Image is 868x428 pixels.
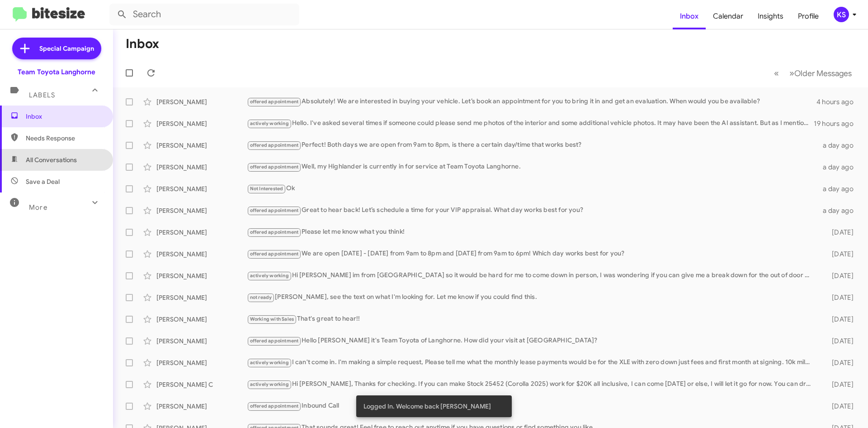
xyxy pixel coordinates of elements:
div: a day ago [817,163,861,172]
div: KS [834,7,849,22]
div: We are open [DATE] - [DATE] from 9am to 8pm and [DATE] from 9am to 6pm! Which day works best for ... [247,249,817,259]
div: [PERSON_NAME] [156,337,247,346]
button: Next [784,64,857,82]
div: That's great to hear!! [247,314,817,324]
a: Insights [750,3,791,29]
h1: Inbox [126,37,159,51]
div: Absolutely! We are interested in buying your vehicle. Let’s book an appointment for you to bring ... [247,96,816,107]
div: [PERSON_NAME] [156,184,247,193]
div: [DATE] [817,271,861,280]
span: actively working [250,360,289,365]
span: Working with Sales [250,316,294,322]
div: Please let me know what you think! [247,227,817,237]
span: offered appointment [250,229,299,235]
span: All Conversations [26,155,77,164]
div: [DATE] [817,358,861,367]
span: Older Messages [794,68,852,78]
span: actively working [250,120,289,126]
input: Search [109,4,299,25]
span: » [789,67,794,79]
div: Perfect! Both days we are open from 9am to 8pm, is there a certain day/time that works best? [247,140,817,150]
a: Profile [791,3,826,29]
span: offered appointment [250,207,299,213]
div: a day ago [817,141,861,150]
a: Calendar [706,3,750,29]
div: Hello. I've asked several times if someone could please send me photos of the interior and some a... [247,118,814,129]
div: Hi [PERSON_NAME], Thanks for checking. If you can make Stock 25452 (Corolla 2025) work for $20K a... [247,379,817,390]
div: [PERSON_NAME] [156,293,247,302]
span: offered appointment [250,164,299,170]
a: Inbox [673,3,706,29]
div: Inbound Call [247,401,817,411]
div: [DATE] [817,228,861,237]
span: offered appointment [250,142,299,148]
span: offered appointment [250,403,299,409]
div: Ok [247,183,817,194]
span: Special Campaign [39,44,94,53]
span: Not Interested [250,186,283,192]
div: [PERSON_NAME] [156,402,247,411]
span: Logged In. Welcome back [PERSON_NAME] [363,402,491,411]
div: [DATE] [817,315,861,324]
div: [PERSON_NAME] [156,206,247,215]
div: Team Toyota Langhorne [18,67,95,77]
div: Hello [PERSON_NAME] it's Team Toyota of Langhorne. How did your visit at [GEOGRAPHIC_DATA]? [247,336,817,346]
div: [DATE] [817,250,861,259]
div: [DATE] [817,380,861,389]
div: Hi [PERSON_NAME] im from [GEOGRAPHIC_DATA] so it would be hard for me to come down in person, I w... [247,270,817,281]
div: [PERSON_NAME] [156,119,247,128]
div: [DATE] [817,293,861,302]
div: [PERSON_NAME] [156,250,247,259]
span: offered appointment [250,251,299,257]
div: Well, my Highlander is currently in for service at Team Toyota Langhorne. [247,162,817,172]
div: [PERSON_NAME] [156,163,247,172]
div: [PERSON_NAME] [156,358,247,367]
div: [DATE] [817,402,861,411]
span: Needs Response [26,134,103,143]
span: Labels [29,91,55,99]
div: [PERSON_NAME] C [156,380,247,389]
div: [PERSON_NAME] [156,141,247,150]
div: [PERSON_NAME] [156,228,247,237]
span: offered appointment [250,99,299,105]
button: KS [826,7,858,22]
span: offered appointment [250,338,299,344]
div: [PERSON_NAME] [156,271,247,280]
div: [PERSON_NAME], see the text on what I'm looking for. Let me know if you could find this. [247,292,817,303]
a: Special Campaign [12,38,101,59]
div: [PERSON_NAME] [156,97,247,106]
div: [DATE] [817,337,861,346]
span: actively working [250,273,289,279]
span: Save a Deal [26,177,60,186]
span: More [29,203,47,212]
span: « [774,67,779,79]
div: a day ago [817,184,861,193]
button: Previous [769,64,784,82]
span: actively working [250,381,289,387]
nav: Page navigation example [769,64,857,82]
div: 19 hours ago [814,119,861,128]
div: 4 hours ago [816,97,861,106]
span: Inbox [26,112,103,121]
span: not ready [250,294,272,300]
div: Great to hear back! Let’s schedule a time for your VIP appraisal. What day works best for you? [247,205,817,216]
div: [PERSON_NAME] [156,315,247,324]
div: a day ago [817,206,861,215]
div: I can't come in. I'm making a simple request, Please tell me what the monthly lease payments woul... [247,357,817,368]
